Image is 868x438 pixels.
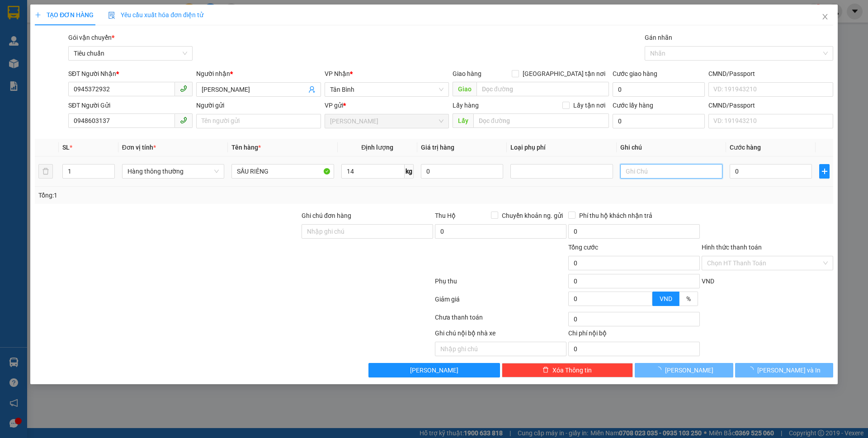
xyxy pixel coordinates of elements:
span: [PERSON_NAME] và In [757,365,821,375]
span: Lấy hàng [453,102,479,109]
div: Chi phí nội bộ [568,328,700,342]
span: Đơn vị tính [122,144,156,151]
input: Nhập ghi chú [435,342,566,356]
span: % [686,295,691,302]
input: Ghi Chú [620,164,722,179]
input: Cước giao hàng [613,82,705,97]
img: icon [108,12,115,19]
span: VND [702,278,714,285]
button: delete [38,164,53,179]
span: Thu Hộ [435,212,456,219]
span: ĐC: 660 [GEOGRAPHIC_DATA], [GEOGRAPHIC_DATA] [69,40,132,49]
span: Hàng thông thường [127,165,219,178]
span: close [821,13,829,20]
span: [PERSON_NAME] [410,365,458,375]
button: [PERSON_NAME] [635,363,733,377]
strong: 1900 633 614 [61,22,99,29]
span: phone [180,85,187,92]
div: Người nhận [196,69,321,79]
th: Ghi chú [617,139,726,156]
div: Phụ thu [434,276,567,292]
input: Ghi chú đơn hàng [302,224,433,239]
input: 0 [421,164,503,179]
div: SĐT Người Gửi [68,100,193,110]
span: VND [660,295,672,302]
span: [GEOGRAPHIC_DATA] tận nơi [519,69,609,79]
span: SL [62,144,70,151]
span: CTY TNHH DLVT TIẾN OANH [33,5,127,14]
span: Lấy tận nơi [570,100,609,110]
span: plus [35,12,41,18]
span: VP Nhận: Bình Dương [69,33,114,38]
span: VP Nhận [325,70,350,77]
input: Dọc đường [473,113,609,128]
span: Định lượng [361,144,393,151]
div: Giảm giá [434,294,567,310]
span: user-add [308,86,316,93]
div: Ghi chú nội bộ nhà xe [435,328,566,342]
div: CMND/Passport [708,100,833,110]
label: Cước giao hàng [613,70,657,77]
span: kg [405,164,414,179]
span: Giao hàng [453,70,481,77]
div: Tổng: 1 [38,190,335,200]
span: Yêu cầu xuất hóa đơn điện tử [108,11,203,19]
span: ĐT: 0789 629 629 [69,51,102,56]
span: loading [655,367,665,373]
th: Loại phụ phí [507,139,616,156]
span: TẠO ĐƠN HÀNG [35,11,94,19]
span: loading [747,367,757,373]
button: deleteXóa Thông tin [502,363,633,377]
span: ĐC: Ngã 3 Easim ,[GEOGRAPHIC_DATA] [4,40,49,49]
span: Tên hàng [231,144,261,151]
span: VP Gửi: [PERSON_NAME] [4,33,56,38]
span: Giao [453,82,476,96]
label: Gán nhãn [645,34,672,41]
label: Hình thức thanh toán [702,244,762,251]
span: phone [180,117,187,124]
input: VD: Bàn, Ghế [231,164,334,179]
button: Close [812,5,838,30]
input: Dọc đường [476,82,609,96]
span: Tiêu chuẩn [74,47,187,60]
span: Tân Bình [330,83,443,96]
strong: NHẬN HÀNG NHANH - GIAO TỐC HÀNH [35,15,125,21]
div: Chưa thanh toán [434,312,567,328]
div: VP gửi [325,100,449,110]
label: Ghi chú đơn hàng [302,212,351,219]
button: [PERSON_NAME] và In [735,363,833,377]
div: Người gửi [196,100,321,110]
span: Gói vận chuyển [68,34,114,41]
span: Cư Kuin [330,114,443,128]
span: plus [820,168,829,175]
input: Cước lấy hàng [613,114,705,128]
span: ĐT:0905 22 58 58 [4,51,37,56]
button: [PERSON_NAME] [368,363,500,377]
span: Chuyển khoản ng. gửi [498,211,566,221]
span: Lấy [453,113,473,128]
span: Tổng cước [568,244,598,251]
span: Giá trị hàng [421,144,454,151]
span: GỬI KHÁCH HÀNG [41,67,95,74]
img: logo [4,6,26,28]
label: Cước lấy hàng [613,102,653,109]
span: delete [542,367,549,374]
button: plus [819,164,829,179]
span: Phí thu hộ khách nhận trả [576,211,656,221]
span: [PERSON_NAME] [665,365,713,375]
span: Cước hàng [730,144,761,151]
span: ---------------------------------------------- [19,59,116,66]
div: CMND/Passport [708,69,833,79]
span: Xóa Thông tin [552,365,592,375]
div: SĐT Người Nhận [68,69,193,79]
